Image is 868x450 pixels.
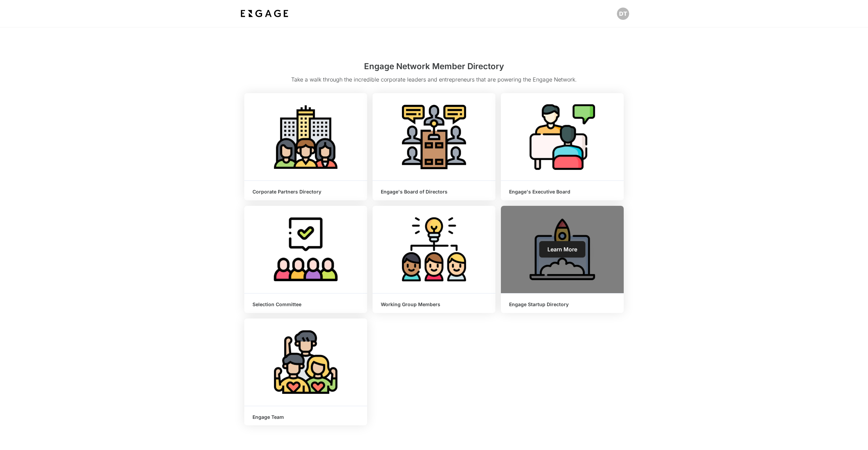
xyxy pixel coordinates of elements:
[252,302,359,308] h6: Selection Committee
[547,246,577,253] span: Learn More
[617,8,629,20] button: Open profile menu
[244,75,624,88] p: Take a walk through the incredible corporate leaders and entrepreneurs that are powering the Enga...
[617,8,629,20] img: Profile picture of David Torres
[252,414,359,420] h6: Engage Team
[381,189,487,195] h6: Engage's Board of Directors
[381,302,487,308] h6: Working Group Members
[539,241,585,258] a: Learn More
[252,189,359,195] h6: Corporate Partners Directory
[244,60,624,75] h2: Engage Network Member Directory
[509,302,616,308] h6: Engage Startup Directory
[509,189,616,195] h6: Engage's Executive Board
[239,8,290,20] img: bdf1fb74-1727-4ba0-a5bd-bc74ae9fc70b.jpeg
